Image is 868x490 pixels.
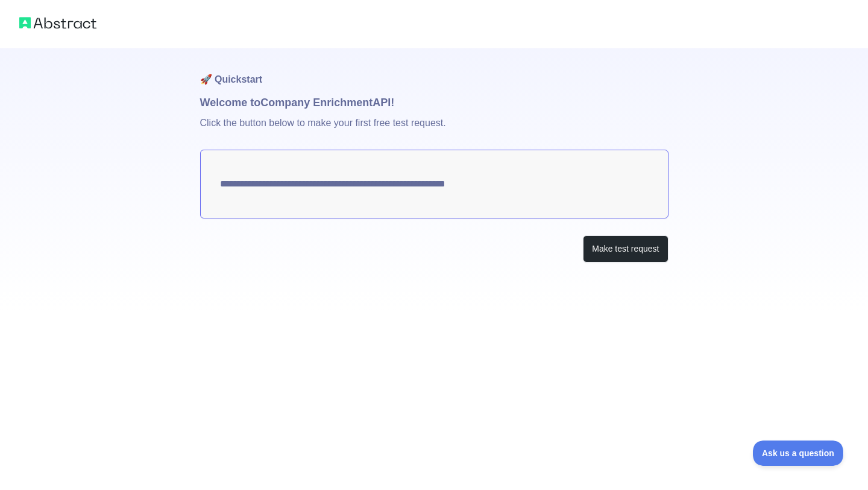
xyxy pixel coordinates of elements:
[200,94,668,111] h1: Welcome to Company Enrichment API!
[19,14,96,31] img: Abstract logo
[200,48,668,94] h1: 🚀 Quickstart
[200,111,668,150] p: Click the button below to make your first free test request.
[583,235,668,262] button: Make test request
[753,441,844,466] iframe: Toggle Customer Support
